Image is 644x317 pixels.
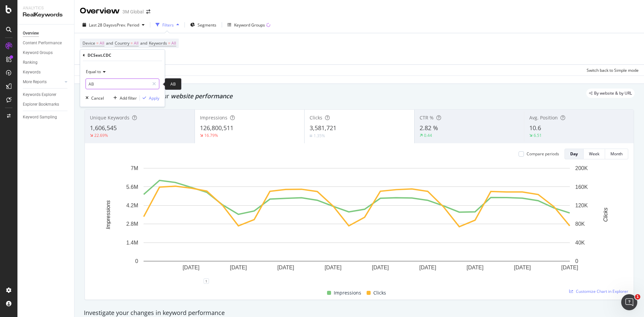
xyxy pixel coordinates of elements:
text: [DATE] [372,265,389,270]
div: arrow-right-arrow-left [146,9,150,14]
div: More Reports [23,78,47,86]
a: Customize Chart in Explorer [569,288,628,294]
span: 10.6 [529,124,541,132]
text: 80K [575,221,585,227]
span: = [130,40,133,46]
button: Add filter [111,95,137,101]
span: All [100,39,104,48]
text: [DATE] [419,265,436,270]
div: Cancel [91,95,104,101]
a: Explorer Bookmarks [23,101,69,108]
span: and [140,40,147,46]
div: legacy label [586,89,635,98]
div: Overview [80,5,120,17]
text: 5.6M [126,184,138,190]
text: Clicks [603,208,608,222]
div: Keyword Groups [23,49,53,56]
button: Switch back to Simple mode [584,65,639,75]
button: Last 28 DaysvsPrev. Period [80,19,147,30]
span: 2.82 % [420,124,438,132]
a: Keywords [23,69,69,76]
span: Country [115,40,129,46]
div: 1.35% [314,133,325,139]
span: Avg. Position [529,114,558,121]
text: 7M [131,165,138,171]
button: Apply [140,95,159,101]
span: All [134,39,139,48]
text: [DATE] [277,265,294,270]
div: 16.79% [204,133,218,138]
div: 6.51 [534,133,542,138]
text: 0 [135,258,138,264]
div: RealKeywords [23,11,69,19]
div: 1 [204,278,209,284]
a: Keyword Groups [23,49,69,56]
svg: A chart. [90,165,623,281]
text: [DATE] [182,265,199,270]
span: Clicks [373,289,386,297]
text: 4.2M [126,203,138,208]
button: Day [565,149,584,159]
div: Keywords Explorer [23,91,56,98]
text: 2.8M [126,221,138,227]
text: 200K [575,165,588,171]
div: Compare periods [527,151,559,157]
span: = [168,40,170,46]
div: Switch back to Simple mode [587,67,639,73]
div: 0.44 [424,133,432,138]
text: [DATE] [467,265,483,270]
span: 1,606,545 [90,124,117,132]
div: Ranking [23,59,38,66]
div: Week [589,151,599,157]
div: Explorer Bookmarks [23,101,59,108]
span: Device [83,40,95,46]
div: Analytics [23,5,69,11]
div: AB [165,78,181,90]
span: = [96,40,99,46]
text: [DATE] [325,265,341,270]
button: Keyword Groups [225,19,273,30]
span: By website & by URL [594,91,632,95]
span: 126,800,511 [200,124,233,132]
a: Content Performance [23,40,69,47]
text: 160K [575,184,588,190]
span: Equal to [86,69,101,74]
button: Week [584,149,605,159]
text: [DATE] [514,265,531,270]
text: 1.4M [126,240,138,246]
div: 3M Global [122,8,144,15]
span: and [106,40,113,46]
div: Day [570,151,578,157]
div: Keyword Groups [234,22,265,28]
span: Last 28 Days [89,22,113,28]
span: 3,581,721 [310,124,336,132]
a: Keyword Sampling [23,114,69,121]
text: 120K [575,203,588,208]
a: More Reports [23,78,63,86]
text: 40K [575,240,585,246]
span: All [171,39,176,48]
span: Unique Keywords [90,114,129,121]
span: Clicks [310,114,322,121]
text: 0 [575,258,578,264]
a: Ranking [23,59,69,66]
text: [DATE] [561,265,578,270]
button: Filters [153,19,182,30]
text: Impressions [105,200,111,229]
span: CTR % [420,114,434,121]
span: Impressions [334,289,361,297]
span: Segments [198,22,216,28]
div: Overview [23,30,39,37]
div: Filters [162,22,174,28]
span: Keywords [149,40,167,46]
div: Keywords [23,69,41,76]
div: Add filter [120,95,137,101]
span: Impressions [200,114,227,121]
button: Cancel [83,95,104,101]
text: [DATE] [230,265,247,270]
span: vs Prev. Period [113,22,139,28]
a: Keywords Explorer [23,91,69,98]
div: 22.69% [94,133,108,138]
a: Overview [23,30,69,37]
